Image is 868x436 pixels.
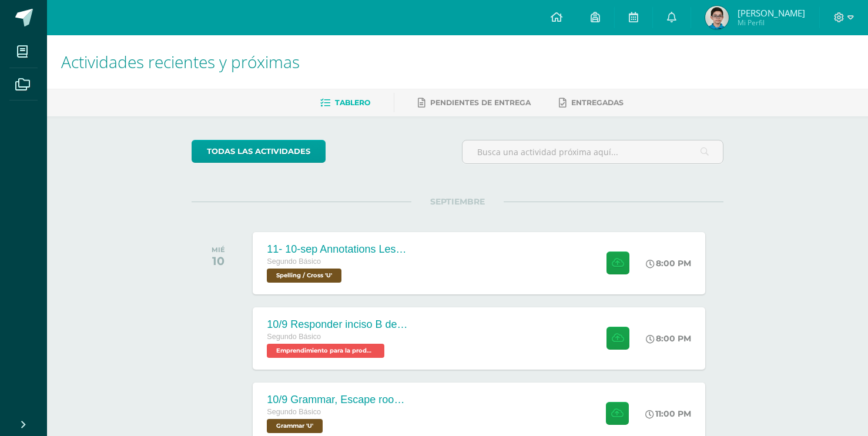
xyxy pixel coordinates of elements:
a: Pendientes de entrega [418,93,531,112]
a: todas las Actividades [192,140,326,163]
div: 10/9 Grammar, Escape room instrucitons in the notebook [267,394,408,406]
div: 10/9 Responder inciso B de página 145. [267,318,408,331]
span: Spelling / Cross 'U' [267,269,341,283]
span: [PERSON_NAME] [738,7,805,19]
a: Entregadas [559,93,624,112]
span: Segundo Básico [267,408,321,416]
span: SEPTIEMBRE [411,196,504,207]
div: 11:00 PM [645,408,691,419]
span: Segundo Básico [267,333,321,341]
div: 10 [212,254,225,268]
div: 8:00 PM [646,258,691,269]
div: 8:00 PM [646,333,691,344]
span: Segundo Básico [267,257,321,266]
span: Mi Perfil [738,18,805,28]
span: Actividades recientes y próximas [61,51,300,73]
img: 5be8c02892cdc226414afe1279936e7d.png [705,6,729,29]
input: Busca una actividad próxima aquí... [463,140,723,163]
div: 11- 10-sep Annotations Lesson 31 [267,243,408,256]
span: Entregadas [571,98,624,107]
span: Emprendimiento para la productividad 'U' [267,344,384,358]
span: Pendientes de entrega [430,98,531,107]
a: Tablero [320,93,370,112]
span: Grammar 'U' [267,419,323,433]
span: Tablero [335,98,370,107]
div: MIÉ [212,246,225,254]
